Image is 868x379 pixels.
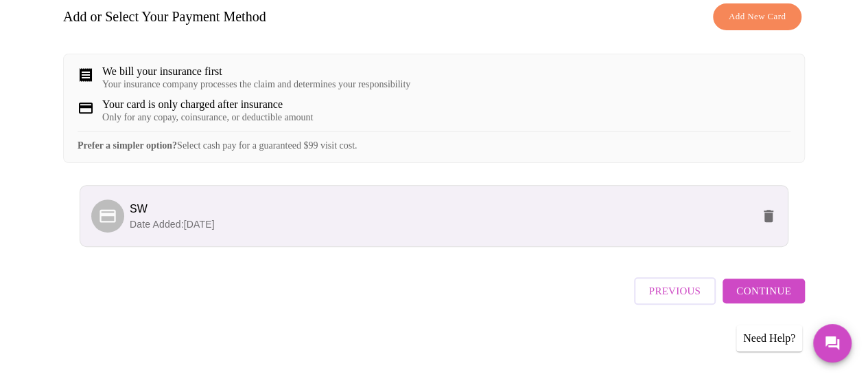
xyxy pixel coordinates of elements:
strong: Prefer a simpler option? [78,140,177,151]
button: delete [752,199,785,232]
span: Previous [649,282,701,300]
span: Date Added: [DATE] [130,219,215,230]
button: Previous [634,277,716,305]
h3: Add or Select Your Payment Method [63,9,266,25]
div: Select cash pay for a guaranteed $99 visit cost. [78,131,790,151]
button: Continue [723,279,805,303]
button: Add New Card [713,3,801,30]
button: Messages [813,324,852,362]
div: Your insurance company processes the claim and determines your responsibility [102,79,410,90]
div: Need Help? [736,325,802,351]
div: Your card is only charged after insurance [102,98,313,111]
span: SW [130,203,148,215]
span: Add New Card [729,9,786,25]
span: Continue [736,282,791,300]
div: We bill your insurance first [102,65,410,78]
div: Only for any copay, coinsurance, or deductible amount [102,112,313,123]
